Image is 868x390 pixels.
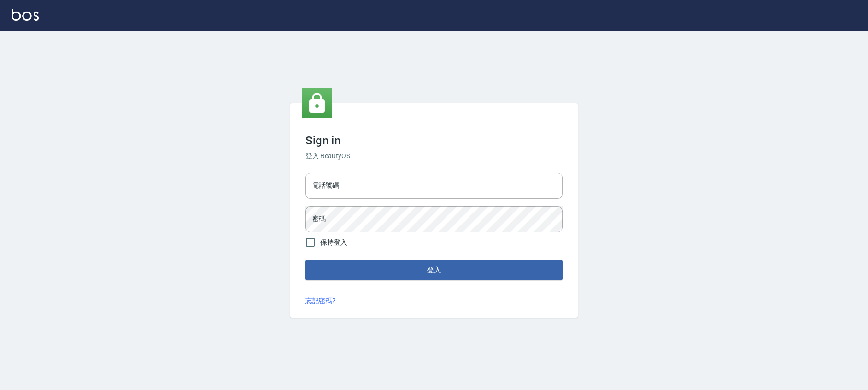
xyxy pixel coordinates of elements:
[305,260,563,280] button: 登入
[305,134,563,147] h3: Sign in
[305,151,563,161] h6: 登入 BeautyOS
[305,296,336,306] a: 忘記密碼?
[320,237,347,248] span: 保持登入
[12,9,39,21] img: Logo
